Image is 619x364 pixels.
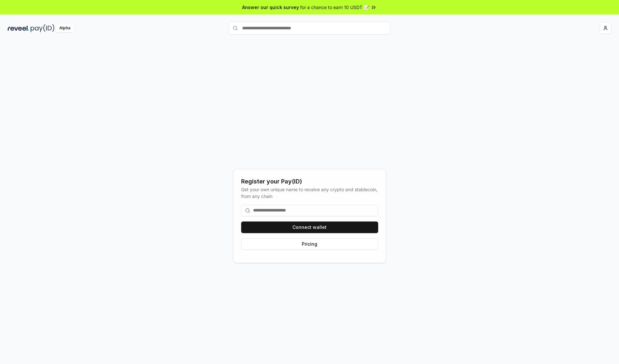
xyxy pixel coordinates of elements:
span: Answer our quick survey [242,4,299,11]
img: pay_id [31,24,54,32]
button: Pricing [241,238,378,250]
div: Alpha [56,24,74,32]
span: for a chance to earn 10 USDT 📝 [300,4,369,11]
div: Get your own unique name to receive any crypto and stablecoin, from any chain [241,186,378,200]
button: Connect wallet [241,221,378,233]
div: Register your Pay(ID) [241,177,378,186]
img: reveel_dark [8,24,29,32]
